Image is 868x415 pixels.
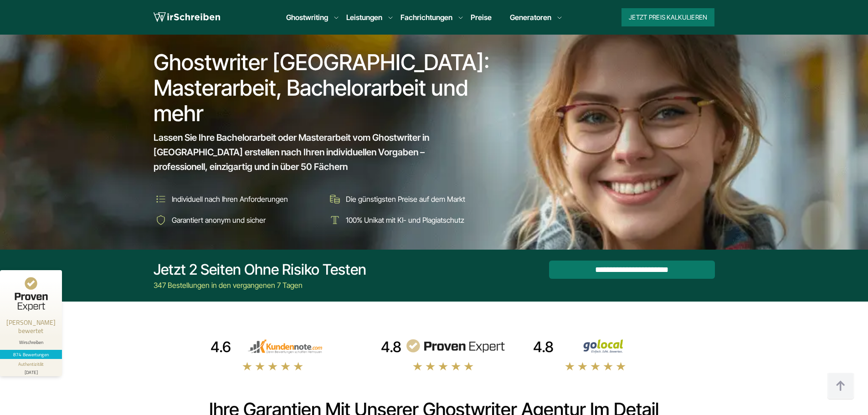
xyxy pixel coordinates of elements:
img: provenexpert reviews [405,339,505,354]
a: Fachrichtungen [401,12,452,23]
img: Individuell nach Ihren Anforderungen [154,192,168,206]
img: stars [242,361,304,371]
img: logo wirschreiben [154,10,220,24]
img: stars [412,361,474,371]
img: button top [827,373,854,400]
div: Authentizität [18,361,44,368]
li: Garantiert anonym und sicher [154,213,321,227]
li: Die günstigsten Preise auf dem Markt [328,192,495,206]
img: Wirschreiben Bewertungen [557,339,657,354]
a: Preise [471,13,492,22]
a: Leistungen [346,12,382,23]
a: Ghostwriting [286,12,328,23]
div: 347 Bestellungen in den vergangenen 7 Tagen [154,280,366,291]
img: Die günstigsten Preise auf dem Markt [328,192,342,206]
div: Wirschreiben [4,339,58,345]
li: Individuell nach Ihren Anforderungen [154,192,321,206]
img: kundennote [235,339,335,354]
a: Generatoren [510,12,551,23]
span: Lassen Sie Ihre Bachelorarbeit oder Masterarbeit vom Ghostwriter in [GEOGRAPHIC_DATA] erstellen n... [154,130,479,174]
li: 100% Unikat mit KI- und Plagiatschutz [328,213,495,227]
div: Jetzt 2 Seiten ohne Risiko testen [154,261,366,279]
img: 100% Unikat mit KI- und Plagiatschutz [328,213,342,227]
div: 4.8 [381,338,401,356]
button: Jetzt Preis kalkulieren [621,8,714,26]
h1: Ghostwriter [GEOGRAPHIC_DATA]: Masterarbeit, Bachelorarbeit und mehr [154,50,496,126]
img: Garantiert anonym und sicher [154,213,168,227]
div: 4.8 [533,338,554,356]
div: 4.6 [211,338,231,356]
div: [DATE] [4,368,58,374]
img: stars [565,361,627,371]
